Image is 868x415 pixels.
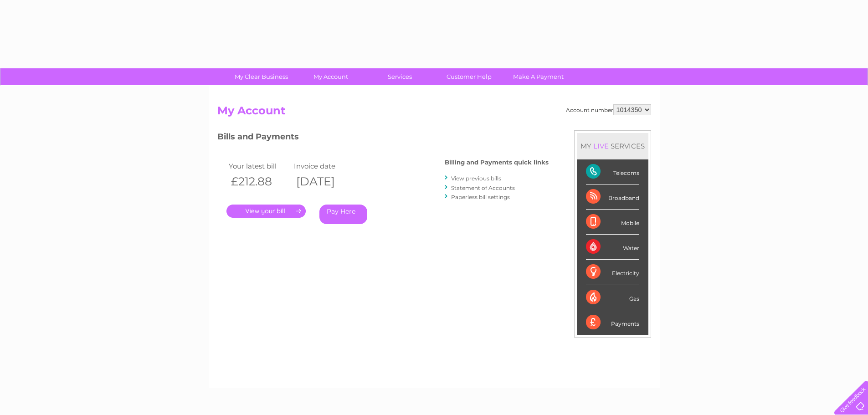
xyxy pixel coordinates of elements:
a: My Clear Business [224,68,299,85]
div: Gas [586,285,639,310]
div: MY SERVICES [577,133,648,159]
div: Electricity [586,260,639,285]
td: Your latest bill [226,160,292,172]
div: Broadband [586,184,639,210]
a: My Account [293,68,368,85]
th: [DATE] [292,172,357,191]
div: LIVE [591,142,611,150]
a: Pay Here [319,205,367,224]
div: Water [586,235,639,260]
div: Account number [566,104,651,115]
div: Payments [586,310,639,335]
h2: My Account [217,104,651,122]
a: Customer Help [431,68,507,85]
a: Services [362,68,437,85]
h4: Billing and Payments quick links [445,159,549,166]
a: Make A Payment [501,68,576,85]
a: Statement of Accounts [451,184,515,191]
td: Invoice date [292,160,357,172]
div: Mobile [586,210,639,235]
th: £212.88 [226,172,292,191]
div: Telecoms [586,159,639,184]
a: View previous bills [451,175,501,182]
h3: Bills and Payments [217,130,549,146]
a: Paperless bill settings [451,194,510,200]
a: . [226,205,306,218]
